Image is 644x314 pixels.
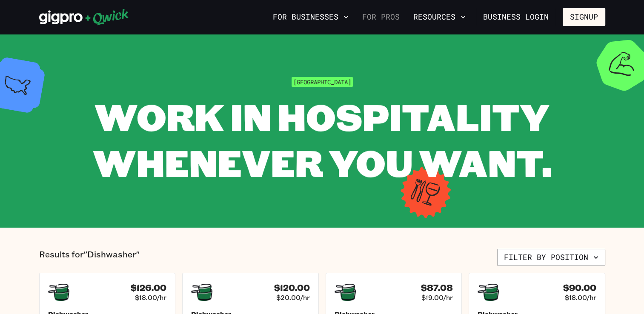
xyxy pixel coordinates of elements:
span: $20.00/hr [276,293,310,302]
a: For Pros [359,10,403,24]
h4: $87.08 [421,283,453,293]
span: WORK IN HOSPITALITY WHENEVER YOU WANT. [93,92,552,187]
a: Business Login [476,8,556,26]
h4: $126.00 [131,283,166,293]
button: For Businesses [269,10,352,24]
span: [GEOGRAPHIC_DATA] [292,77,353,87]
span: $18.00/hr [135,293,166,302]
span: $19.00/hr [421,293,453,302]
button: Filter by position [497,249,605,266]
p: Results for "Dishwasher" [39,249,140,266]
h4: $90.00 [563,283,596,293]
span: $18.00/hr [565,293,596,302]
button: Resources [410,10,469,24]
button: Signup [563,8,605,26]
h4: $120.00 [274,283,310,293]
